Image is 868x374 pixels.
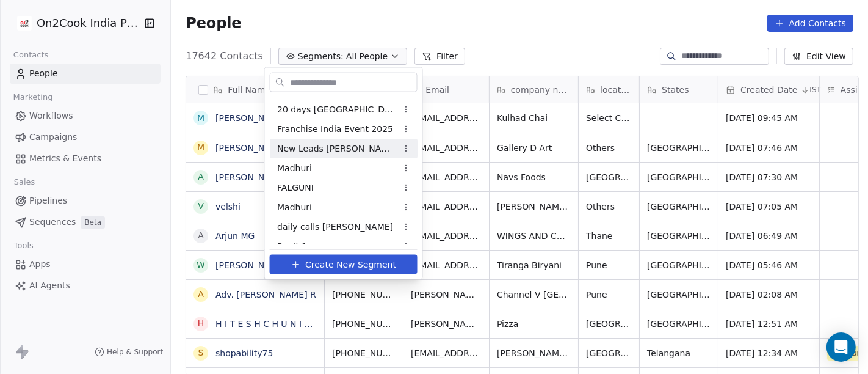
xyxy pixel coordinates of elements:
[270,255,418,274] button: Create New Segment
[277,161,312,174] span: Madhuri
[277,122,393,135] span: Franchise India Event 2025
[277,181,314,194] span: FALGUNI
[305,258,396,271] span: Create New Segment
[277,220,393,233] span: daily calls [PERSON_NAME]
[277,103,397,116] span: 20 days [GEOGRAPHIC_DATA] ncr
[277,142,397,155] span: New Leads [PERSON_NAME]
[277,200,312,213] span: Madhuri
[277,240,307,252] span: Ronit 1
